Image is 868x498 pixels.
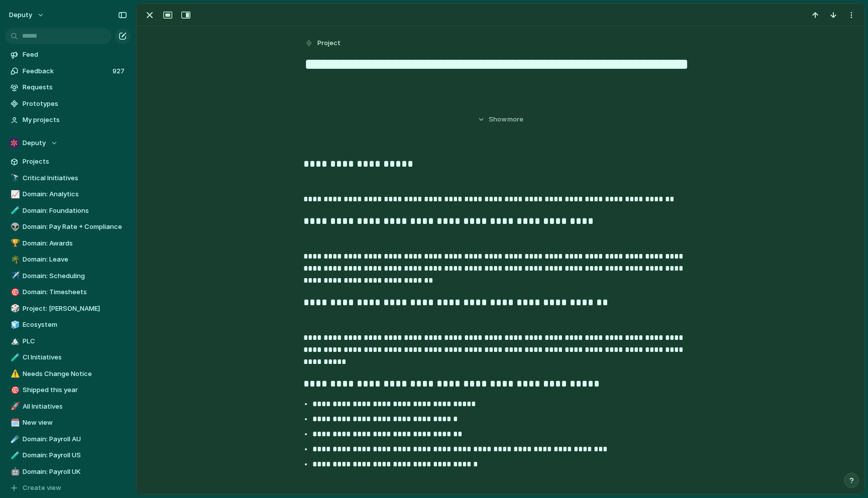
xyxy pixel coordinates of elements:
[23,320,127,330] span: Ecosystem
[9,304,19,314] button: 🎲
[5,399,131,414] div: 🚀All Initiatives
[23,206,127,216] span: Domain: Foundations
[23,189,127,199] span: Domain: Analytics
[9,255,19,265] button: 🌴
[9,271,19,281] button: ✈️
[5,252,131,267] a: 🌴Domain: Leave
[11,254,18,266] div: 🌴
[9,206,19,216] button: 🧪
[5,7,50,23] button: deputy
[9,336,19,346] button: 🏔️
[5,236,131,251] div: 🏆Domain: Awards
[9,173,19,183] button: 🔭
[11,335,18,347] div: 🏔️
[23,50,127,60] span: Feed
[5,80,131,95] a: Requests
[5,334,131,349] a: 🏔️PLC
[5,350,131,365] div: 🧪CI Initiatives
[11,270,18,282] div: ✈️
[23,336,127,346] span: PLC
[11,237,18,249] div: 🏆
[5,219,131,234] div: 👽Domain: Pay Rate + Compliance
[9,418,19,428] button: 🗓️
[5,285,131,300] a: 🎯Domain: Timesheets
[5,171,131,186] a: 🔭Critical Initiatives
[5,64,131,79] a: Feedback927
[23,304,127,314] span: Project: [PERSON_NAME]
[23,385,127,395] span: Shipped this year
[5,464,131,479] a: 🤖Domain: Payroll UK
[5,47,131,62] a: Feed
[11,450,18,461] div: 🧪
[489,114,507,125] span: Show
[5,112,131,128] a: My projects
[5,432,131,447] a: ☄️Domain: Payroll AU
[11,417,18,429] div: 🗓️
[9,287,19,297] button: 🎯
[11,466,18,477] div: 🤖
[23,157,127,167] span: Projects
[5,301,131,316] a: 🎲Project: [PERSON_NAME]
[11,352,18,363] div: 🧪
[23,434,127,444] span: Domain: Payroll AU
[317,38,341,48] span: Project
[23,271,127,281] span: Domain: Scheduling
[23,222,127,232] span: Domain: Pay Rate + Compliance
[23,238,127,248] span: Domain: Awards
[302,36,344,51] button: Project
[9,434,19,444] button: ☄️
[23,450,127,460] span: Domain: Payroll US
[5,96,131,111] a: Prototypes
[9,238,19,248] button: 🏆
[23,82,127,92] span: Requests
[11,368,18,380] div: ⚠️
[5,203,131,218] a: 🧪Domain: Foundations
[507,114,523,125] span: more
[5,415,131,430] a: 🗓️New view
[11,401,18,412] div: 🚀
[11,287,18,298] div: 🎯
[9,189,19,199] button: 📈
[5,448,131,463] a: 🧪Domain: Payroll US
[9,320,19,330] button: 🧊
[23,115,127,125] span: My projects
[11,385,18,396] div: 🎯
[5,187,131,202] div: 📈Domain: Analytics
[5,383,131,398] a: 🎯Shipped this year
[11,319,18,331] div: 🧊
[23,369,127,379] span: Needs Change Notice
[5,366,131,382] div: ⚠️Needs Change Notice
[9,402,19,412] button: 🚀
[23,483,61,493] span: Create view
[23,99,127,109] span: Prototypes
[23,402,127,412] span: All Initiatives
[11,205,18,216] div: 🧪
[23,467,127,477] span: Domain: Payroll UK
[5,269,131,284] a: ✈️Domain: Scheduling
[23,352,127,362] span: CI Initiatives
[23,173,127,183] span: Critical Initiatives
[5,154,131,169] a: Projects
[5,317,131,332] a: 🧊Ecosystem
[9,369,19,379] button: ⚠️
[9,352,19,362] button: 🧪
[9,467,19,477] button: 🤖
[5,136,131,151] button: Deputy
[23,287,127,297] span: Domain: Timesheets
[11,189,18,200] div: 📈
[11,433,18,445] div: ☄️
[9,450,19,460] button: 🧪
[9,222,19,232] button: 👽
